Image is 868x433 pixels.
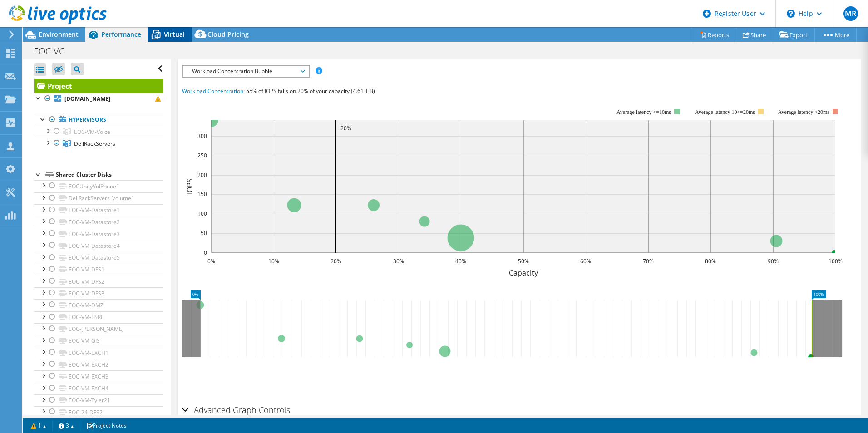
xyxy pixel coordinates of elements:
text: 100 [197,210,207,217]
a: Project Notes [80,420,133,431]
a: EOC-VM-EXCH4 [34,383,163,394]
a: EOC-[PERSON_NAME] [34,323,163,335]
a: Project [34,79,163,93]
a: Share [736,28,773,42]
a: Export [773,28,815,42]
tspan: Average latency 10<=20ms [695,109,755,115]
a: EOC-VM-Tyler21 [34,394,163,406]
span: DellRackServers [74,140,115,148]
text: 200 [197,171,207,179]
span: Performance [101,30,141,39]
text: 10% [268,257,279,265]
a: EOC-VM-DFS1 [34,264,163,276]
a: EOC-VM-Voice [34,126,163,138]
span: Environment [39,30,79,39]
text: Capacity [508,268,538,278]
text: Average latency >20ms [778,109,829,115]
text: 150 [197,190,207,198]
text: 0% [207,257,215,265]
text: 80% [705,257,716,265]
span: Virtual [164,30,185,39]
a: EOC-VM-Datastore4 [34,240,163,251]
b: [DOMAIN_NAME] [64,95,110,103]
a: DellRackServers_Volume1 [34,192,163,204]
text: 50 [201,229,207,237]
span: 55% of IOPS falls on 20% of your capacity (4.61 TiB) [246,87,375,95]
a: EOC-VM-EXCH2 [34,359,163,370]
a: EOC-VM-Datastore2 [34,216,163,228]
a: EOC-VM-EXCH1 [34,347,163,359]
h2: Advanced Graph Controls [182,401,290,419]
span: Workload Concentration Bubble [187,66,304,77]
a: EOC-VM-Datastore1 [34,204,163,216]
a: 1 [25,420,53,431]
text: 300 [197,132,207,140]
span: Cloud Pricing [207,30,249,39]
text: 20% [340,124,351,132]
a: EOC-VM-DFS2 [34,276,163,287]
text: 40% [455,257,466,265]
text: 0 [204,249,207,256]
span: Workload Concentration: [182,87,245,95]
a: EOC-24-DFS2 [34,406,163,418]
text: IOPS [185,178,195,194]
a: EOC-VM-Datastore5 [34,252,163,264]
a: Reports [693,28,736,42]
a: EOC-VM-DMZ [34,299,163,311]
a: 3 [52,420,80,431]
a: More [814,28,857,42]
span: EOC-VM-Voice [74,128,110,136]
a: Hypervisors [34,114,163,126]
svg: \n [787,10,795,18]
a: [DOMAIN_NAME] [34,93,163,105]
span: MR [843,6,858,21]
div: Shared Cluster Disks [56,169,163,180]
a: EOCUnityVolPhone1 [34,180,163,192]
tspan: Average latency <=10ms [616,109,671,115]
text: 20% [330,257,341,265]
a: EOC-VM-ESRI [34,311,163,323]
text: 50% [518,257,529,265]
text: 70% [643,257,654,265]
a: EOC-VM-DFS3 [34,287,163,299]
a: EOC-VM-Datastore3 [34,228,163,240]
a: EOC-VM-GIS [34,335,163,347]
text: 30% [393,257,404,265]
h1: EOC-VC [30,46,79,56]
text: 100% [828,257,842,265]
text: 250 [197,152,207,159]
text: 90% [768,257,779,265]
a: EOC-VM-EXCH3 [34,370,163,382]
text: 60% [580,257,591,265]
a: DellRackServers [34,138,163,149]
